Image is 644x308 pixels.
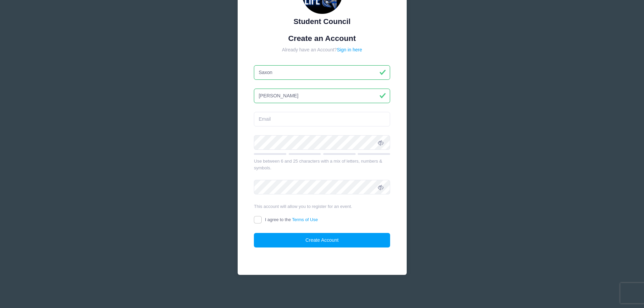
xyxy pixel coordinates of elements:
[254,203,390,210] div: This account will allow you to register for an event.
[254,65,390,80] input: First Name
[337,47,362,52] a: Sign in here
[254,158,390,171] div: Use between 6 and 25 characters with a mix of letters, numbers & symbols.
[254,34,390,43] h1: Create an Account
[254,16,390,27] div: Student Council
[254,112,390,126] input: Email
[292,217,318,222] a: Terms of Use
[254,46,390,53] div: Already have an Account?
[254,216,262,224] input: I agree to theTerms of Use
[265,217,318,222] span: I agree to the
[254,89,390,103] input: Last Name
[254,233,390,247] button: Create Account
